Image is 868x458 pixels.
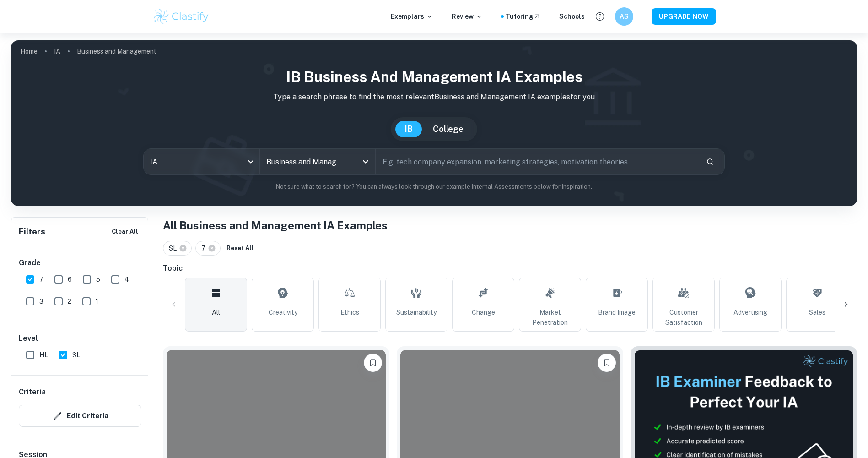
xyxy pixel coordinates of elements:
[598,307,636,317] span: Brand Image
[652,8,716,25] button: UPGRADE NOW
[396,307,437,317] span: Sustainability
[559,11,585,22] a: Schools
[96,296,98,306] span: 1
[615,7,633,26] button: AS
[592,9,608,24] button: Help and Feedback
[163,241,192,256] div: SL
[391,11,433,22] p: Exemplars
[54,45,60,58] a: IA
[163,263,857,274] h6: Topic
[523,307,577,327] span: Market Penetration
[472,307,495,317] span: Change
[702,154,718,169] button: Search
[19,387,46,398] h6: Criteria
[169,243,181,253] span: SL
[340,307,359,317] span: Ethics
[144,149,259,174] div: IA
[733,307,767,317] span: Advertising
[424,121,473,137] button: College
[359,155,372,168] button: Open
[96,274,100,284] span: 5
[19,225,45,238] h6: Filters
[18,92,850,103] p: Type a search phrase to find the most relevant Business and Management IA examples for you
[72,350,80,360] span: SL
[152,7,210,26] img: Clastify logo
[809,307,825,317] span: Sales
[124,274,129,284] span: 4
[657,307,711,327] span: Customer Satisfaction
[39,350,48,360] span: HL
[68,296,71,306] span: 2
[18,66,850,88] h1: IB Business and Management IA examples
[395,121,422,137] button: IB
[39,296,43,306] span: 3
[20,45,38,58] a: Home
[39,274,43,284] span: 7
[619,11,629,22] h6: AS
[68,274,72,284] span: 6
[452,11,483,22] p: Review
[18,182,850,191] p: Not sure what to search for? You can always look through our example Internal Assessments below f...
[195,241,221,256] div: 7
[598,354,616,372] button: Bookmark
[506,11,541,22] a: Tutoring
[109,225,140,239] button: Clear All
[212,307,220,317] span: All
[201,243,210,253] span: 7
[11,40,857,206] img: profile cover
[77,46,156,56] p: Business and Management
[224,241,256,255] button: Reset All
[19,333,141,344] h6: Level
[376,149,699,174] input: E.g. tech company expansion, marketing strategies, motivation theories...
[364,354,382,372] button: Bookmark
[269,307,297,317] span: Creativity
[163,217,857,234] h1: All Business and Management IA Examples
[19,257,141,268] h6: Grade
[19,405,141,427] button: Edit Criteria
